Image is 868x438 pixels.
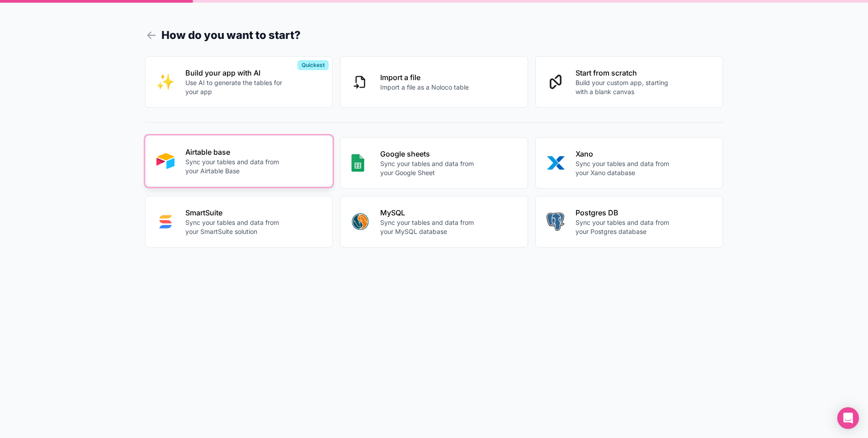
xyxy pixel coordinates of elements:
[185,157,286,176] p: Sync your tables and data from your Airtable Base
[535,196,723,248] button: POSTGRESPostgres DBSync your tables and data from your Postgres database
[145,56,333,108] button: INTERNAL_WITH_AIBuild your app with AIUse AI to generate the tables for your appQuickest
[380,83,469,92] p: Import a file as a Noloco table
[576,67,676,78] p: Start from scratch
[340,56,528,108] button: Import a fileImport a file as a Noloco table
[297,60,329,70] div: Quickest
[535,56,723,108] button: Start from scratchBuild your custom app, starting with a blank canvas
[185,207,286,218] p: SmartSuite
[576,207,676,218] p: Postgres DB
[380,148,481,159] p: Google sheets
[156,73,175,91] img: INTERNAL_WITH_AI
[576,78,676,96] p: Build your custom app, starting with a blank canvas
[185,218,286,236] p: Sync your tables and data from your SmartSuite solution
[576,159,676,177] p: Sync your tables and data from your Xano database
[380,218,481,236] p: Sync your tables and data from your MySQL database
[380,72,469,83] p: Import a file
[145,135,333,187] button: AIRTABLEAirtable baseSync your tables and data from your Airtable Base
[156,152,175,170] img: AIRTABLE
[547,213,564,231] img: POSTGRES
[535,137,723,189] button: XANOXanoSync your tables and data from your Xano database
[351,154,364,172] img: GOOGLE_SHEETS
[380,207,481,218] p: MySQL
[185,67,286,78] p: Build your app with AI
[547,154,565,172] img: XANO
[185,78,286,96] p: Use AI to generate the tables for your app
[145,27,723,43] h1: How do you want to start?
[156,213,175,231] img: SMART_SUITE
[185,147,286,157] p: Airtable base
[145,196,333,248] button: SMART_SUITESmartSuiteSync your tables and data from your SmartSuite solution
[351,213,369,231] img: MYSQL
[340,137,528,189] button: GOOGLE_SHEETSGoogle sheetsSync your tables and data from your Google Sheet
[837,407,859,429] div: Open Intercom Messenger
[340,196,528,248] button: MYSQLMySQLSync your tables and data from your MySQL database
[380,159,481,177] p: Sync your tables and data from your Google Sheet
[576,148,676,159] p: Xano
[576,218,676,236] p: Sync your tables and data from your Postgres database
